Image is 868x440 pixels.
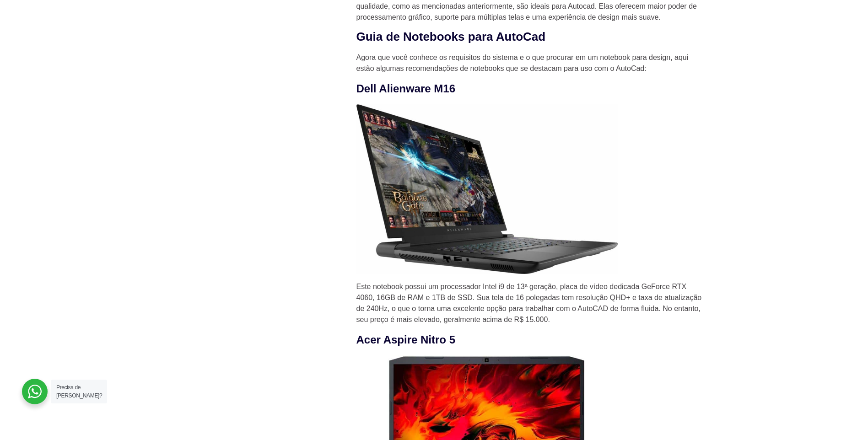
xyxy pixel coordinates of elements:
[356,52,704,74] p: Agora que você conhece os requisitos do sistema e o que procurar em um notebook para design, aqui...
[56,384,102,399] span: Precisa de [PERSON_NAME]?
[356,29,704,45] h2: Guia de Notebooks para AutoCad
[356,333,456,346] strong: Acer Aspire Nitro 5
[356,82,456,95] strong: Dell Alienware M16
[356,281,704,325] p: Este notebook possui um processador Intel i9 de 13ª geração, placa de vídeo dedicada GeForce RTX ...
